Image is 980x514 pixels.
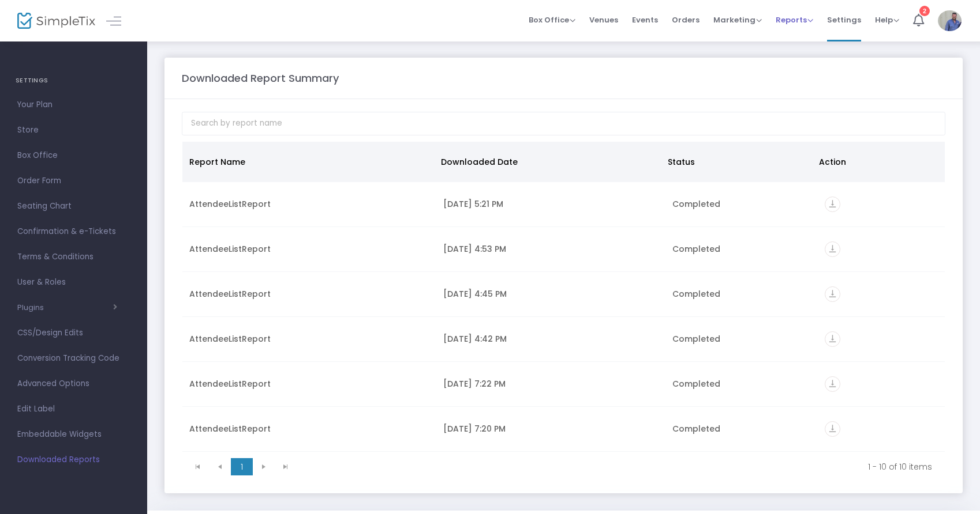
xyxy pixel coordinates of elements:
[672,243,811,255] div: Completed
[17,303,117,312] button: Plugins
[443,198,658,210] div: 7/26/2025 5:21 PM
[231,458,253,475] span: Page 1
[825,241,938,257] div: https://go.SimpleTix.com/brwld
[825,196,938,212] div: https://go.SimpleTix.com/qyhsw
[182,70,339,86] m-panel-title: Downloaded Report Summary
[825,331,840,347] i: vertical_align_bottom
[632,5,658,35] span: Events
[17,275,130,290] span: User & Roles
[825,335,840,346] a: vertical_align_bottom
[305,461,932,473] kendo-pager-info: 1 - 10 of 10 items
[17,148,130,163] span: Box Office
[825,376,938,392] div: https://go.SimpleTix.com/wx0d2
[825,376,840,392] i: vertical_align_bottom
[825,241,840,257] i: vertical_align_bottom
[672,378,811,390] div: Completed
[825,200,840,211] a: vertical_align_bottom
[17,224,130,239] span: Confirmation & e-Tickets
[189,288,429,300] div: AttendeeListReport
[713,14,762,25] span: Marketing
[672,423,811,434] div: Completed
[182,142,945,453] div: Data table
[443,423,658,434] div: 7/19/2025 7:20 PM
[182,112,945,135] input: Search by report name
[919,6,930,16] div: 2
[672,5,700,35] span: Orders
[443,378,658,390] div: 7/19/2025 7:22 PM
[827,5,861,35] span: Settings
[443,288,658,300] div: 7/24/2025 4:45 PM
[17,250,130,264] span: Terms & Conditions
[672,198,811,210] div: Completed
[182,142,434,182] th: Report Name
[825,286,840,302] i: vertical_align_bottom
[434,142,661,182] th: Downloaded Date
[17,452,130,467] span: Downloaded Reports
[17,97,130,112] span: Your Plan
[875,14,899,25] span: Help
[189,198,429,210] div: AttendeeListReport
[589,5,618,35] span: Venues
[16,69,132,92] h4: SETTINGS
[189,378,429,390] div: AttendeeListReport
[825,425,840,436] a: vertical_align_bottom
[17,173,130,188] span: Order Form
[17,123,130,138] span: Store
[825,421,840,437] i: vertical_align_bottom
[189,333,429,345] div: AttendeeListReport
[17,376,130,391] span: Advanced Options
[672,333,811,345] div: Completed
[17,427,130,442] span: Embeddable Widgets
[189,243,429,255] div: AttendeeListReport
[825,286,938,302] div: https://go.SimpleTix.com/0lse9
[825,245,840,256] a: vertical_align_bottom
[17,351,130,366] span: Conversion Tracking Code
[825,331,938,347] div: https://go.SimpleTix.com/2b98b
[529,14,575,25] span: Box Office
[17,402,130,417] span: Edit Label
[825,421,938,437] div: https://go.SimpleTix.com/819vz
[17,199,130,214] span: Seating Chart
[672,288,811,300] div: Completed
[812,142,938,182] th: Action
[825,196,840,212] i: vertical_align_bottom
[189,423,429,434] div: AttendeeListReport
[661,142,812,182] th: Status
[443,243,658,255] div: 7/25/2025 4:53 PM
[825,290,840,301] a: vertical_align_bottom
[443,333,658,345] div: 7/23/2025 4:42 PM
[776,14,813,25] span: Reports
[17,326,130,341] span: CSS/Design Edits
[825,380,840,391] a: vertical_align_bottom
